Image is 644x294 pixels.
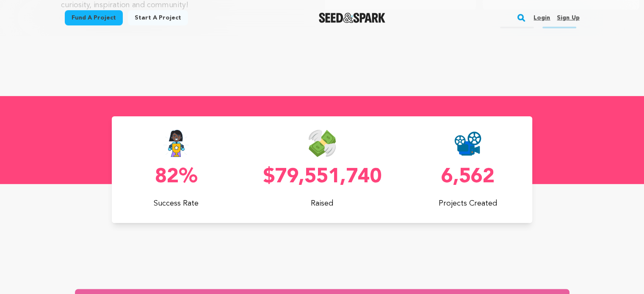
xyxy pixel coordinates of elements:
a: Fund a project [65,10,123,25]
img: Seed&Spark Projects Created Icon [454,130,481,157]
a: Start a project [128,10,188,25]
img: Seed&Spark Logo Dark Mode [319,13,385,23]
p: Raised [257,198,386,209]
p: $79,551,740 [257,167,386,187]
a: Seed&Spark Homepage [319,13,385,23]
a: Login [533,11,550,25]
p: 82% [112,167,240,187]
p: Success Rate [112,198,240,209]
p: 6,562 [404,167,532,187]
img: Seed&Spark Money Raised Icon [309,130,336,157]
p: Projects Created [404,198,532,209]
a: Sign up [557,11,579,25]
img: Seed&Spark Success Rate Icon [163,130,189,157]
